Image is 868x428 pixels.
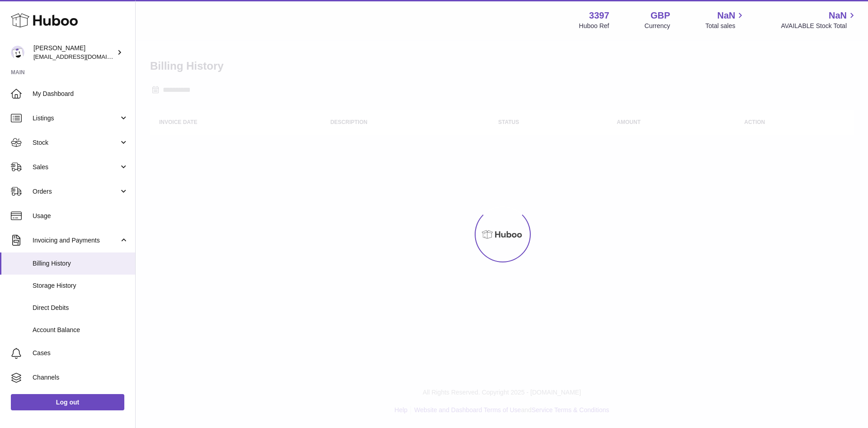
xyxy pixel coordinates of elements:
[33,163,119,171] span: Sales
[33,138,119,147] span: Stock
[781,10,857,30] a: NaN AVAILABLE Stock Total
[33,90,128,98] span: My Dashboard
[33,212,128,220] span: Usage
[33,304,128,312] span: Direct Debits
[33,349,128,357] span: Cases
[705,10,745,30] a: NaN Total sales
[33,44,115,61] div: [PERSON_NAME]
[33,259,128,268] span: Billing History
[11,46,24,59] img: sales@canchema.com
[651,10,670,22] strong: GBP
[11,394,124,410] a: Log out
[33,114,119,123] span: Listings
[829,10,847,22] span: NaN
[781,22,857,30] span: AVAILABLE Stock Total
[33,326,128,334] span: Account Balance
[33,236,119,245] span: Invoicing and Payments
[645,22,670,30] div: Currency
[705,22,745,30] span: Total sales
[589,10,609,22] strong: 3397
[33,281,128,290] span: Storage History
[33,53,133,60] span: [EMAIL_ADDRESS][DOMAIN_NAME]
[33,187,119,196] span: Orders
[717,10,735,22] span: NaN
[33,373,128,382] span: Channels
[579,22,609,30] div: Huboo Ref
